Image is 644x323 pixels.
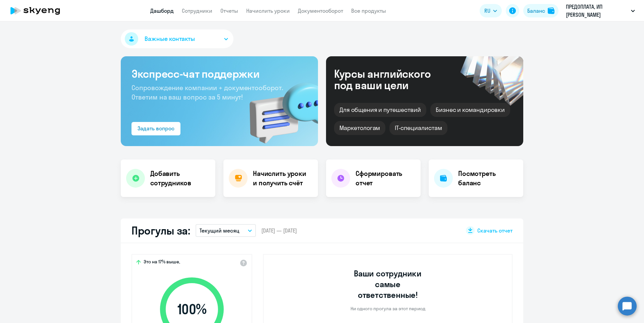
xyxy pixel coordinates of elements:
[334,103,426,117] div: Для общения и путешествий
[253,169,311,188] h4: Начислить уроки и получить счёт
[548,7,554,14] img: balance
[196,224,256,237] button: Текущий месяц
[145,35,195,43] span: Важные контакты
[484,7,490,15] span: RU
[153,301,230,317] span: 100 %
[351,306,425,312] p: Ни одного прогула за этот период
[138,124,174,132] div: Задать вопрос
[389,121,447,135] div: IT-специалистам
[334,121,385,135] div: Маркетологам
[131,67,307,80] h3: Экспресс-чат поддержки
[562,3,638,19] button: ПРЕДОПЛАТА, ИП [PERSON_NAME]
[131,83,283,101] span: Сопровождение компании + документооборот. Ответим на ваш вопрос за 5 минут!
[200,227,239,235] p: Текущий месяц
[182,7,212,14] a: Сотрудники
[566,3,628,19] p: ПРЕДОПЛАТА, ИП [PERSON_NAME]
[351,7,386,14] a: Все продукты
[345,268,431,300] h3: Ваши сотрудники самые ответственные!
[527,7,545,15] div: Баланс
[334,68,449,91] div: Курсы английского под ваши цели
[477,227,513,234] span: Скачать отчет
[458,169,518,188] h4: Посмотреть баланс
[298,7,343,14] a: Документооборот
[523,4,558,17] button: Балансbalance
[131,122,180,135] button: Задать вопрос
[150,169,210,188] h4: Добавить сотрудников
[356,169,415,188] h4: Сформировать отчет
[150,7,174,14] a: Дашборд
[261,227,297,234] span: [DATE] — [DATE]
[220,7,238,14] a: Отчеты
[430,103,510,117] div: Бизнес и командировки
[246,7,290,14] a: Начислить уроки
[240,71,318,146] img: bg-img
[131,224,190,237] h2: Прогулы за:
[144,259,180,267] span: Это на 17% выше,
[480,4,502,17] button: RU
[121,29,233,48] button: Важные контакты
